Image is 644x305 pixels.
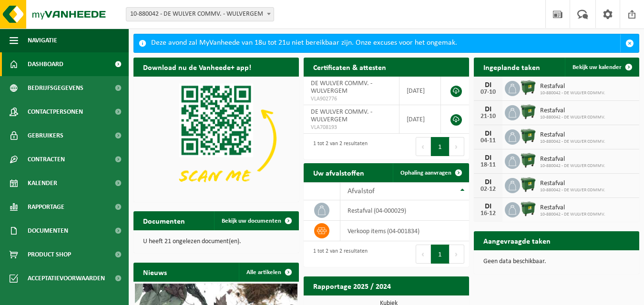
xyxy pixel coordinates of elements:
[520,104,536,120] img: WB-1100-HPE-GN-01
[479,186,498,193] div: 02-12
[479,138,498,144] div: 04-11
[28,243,71,266] span: Product Shop
[304,163,374,182] h2: Uw afvalstoffen
[133,211,194,230] h2: Documenten
[311,108,372,123] span: DE WULVER COMMV. - WULVERGEM
[540,187,605,193] span: 10-880042 - DE WULVER COMMV.
[239,263,298,282] a: Alle artikelen
[520,177,536,193] img: WB-1100-HPE-GN-01
[340,200,469,221] td: restafval (04-000029)
[474,231,560,250] h2: Aangevraagde taken
[214,211,298,230] a: Bekijk uw documenten
[479,113,498,120] div: 21-10
[126,8,274,21] span: 10-880042 - DE WULVER COMMV. - WULVERGEM
[126,7,274,21] span: 10-880042 - DE WULVER COMMV. - WULVERGEM
[540,139,605,145] span: 10-880042 - DE WULVER COMMV.
[479,130,498,138] div: DI
[308,244,368,265] div: 1 tot 2 van 2 resultaten
[416,137,431,156] button: Previous
[450,137,464,156] button: Next
[28,52,63,76] span: Dashboard
[28,76,83,100] span: Bedrijfsgegevens
[540,107,605,115] span: Restafval
[28,219,68,243] span: Documenten
[133,263,176,281] h2: Nieuws
[479,89,498,96] div: 07-10
[143,238,289,245] p: U heeft 21 ongelezen document(en).
[540,204,605,212] span: Restafval
[540,131,605,139] span: Restafval
[28,195,64,219] span: Rapportage
[28,266,105,290] span: Acceptatievoorwaarden
[28,100,83,124] span: Contactpersonen
[393,163,468,182] a: Ophaling aanvragen
[520,128,536,144] img: WB-1100-HPE-GN-01
[479,154,498,162] div: DI
[28,171,57,195] span: Kalender
[540,115,605,120] span: 10-880042 - DE WULVER COMMV.
[520,152,536,168] img: WB-1100-HPE-GN-01
[450,245,464,264] button: Next
[479,210,498,217] div: 16-12
[572,64,622,70] span: Bekijk uw kalender
[479,106,498,113] div: DI
[222,218,281,224] span: Bekijk uw documenten
[399,77,441,105] td: [DATE]
[479,81,498,89] div: DI
[474,58,550,76] h2: Ingeplande taken
[133,77,299,200] img: Download de VHEPlus App
[304,58,396,76] h2: Certificaten & attesten
[540,156,605,163] span: Restafval
[520,201,536,217] img: WB-1100-HPE-GN-01
[431,137,450,156] button: 1
[311,95,392,103] span: VLA902776
[479,203,498,210] div: DI
[479,178,498,186] div: DI
[540,163,605,169] span: 10-880042 - DE WULVER COMMV.
[483,258,630,265] p: Geen data beschikbaar.
[540,212,605,217] span: 10-880042 - DE WULVER COMMV.
[28,124,63,148] span: Gebruikers
[133,58,261,76] h2: Download nu de Vanheede+ app!
[28,148,65,171] span: Contracten
[479,162,498,168] div: 18-11
[308,136,368,157] div: 1 tot 2 van 2 resultaten
[540,90,605,96] span: 10-880042 - DE WULVER COMMV.
[28,29,57,52] span: Navigatie
[311,124,392,131] span: VLA708193
[565,58,638,77] a: Bekijk uw kalender
[431,245,450,264] button: 1
[400,170,451,176] span: Ophaling aanvragen
[540,83,605,90] span: Restafval
[399,105,441,134] td: [DATE]
[348,187,375,195] span: Afvalstof
[416,245,431,264] button: Previous
[540,180,605,187] span: Restafval
[311,80,372,95] span: DE WULVER COMMV. - WULVERGEM
[304,276,400,295] h2: Rapportage 2025 / 2024
[520,79,536,96] img: WB-1100-HPE-GN-01
[151,34,620,52] div: Deze avond zal MyVanheede van 18u tot 21u niet bereikbaar zijn. Onze excuses voor het ongemak.
[340,221,469,241] td: verkoop items (04-001834)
